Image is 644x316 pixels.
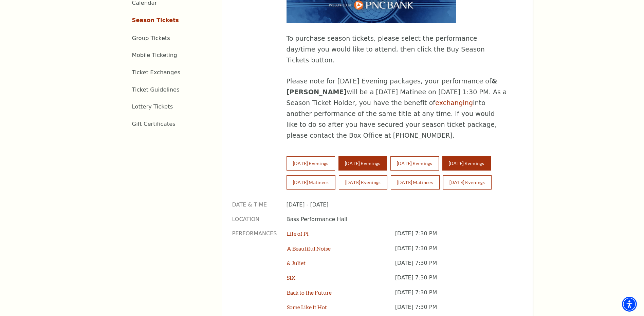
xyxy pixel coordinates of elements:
[395,245,512,259] p: [DATE] 7:30 PM
[287,289,332,296] a: Back to the Future
[443,175,492,190] button: [DATE] Evenings
[435,99,473,106] a: exchanging
[391,175,440,190] button: [DATE] Matinees
[395,259,512,274] p: [DATE] 7:30 PM
[132,69,181,76] a: Ticket Exchanges
[287,156,335,171] button: [DATE] Evenings
[287,175,335,190] button: [DATE] Matinees
[339,175,387,190] button: [DATE] Evenings
[287,230,309,237] a: Life of Pi
[287,274,295,281] a: SIX
[232,216,276,223] p: Location
[395,274,512,289] p: [DATE] 7:30 PM
[287,304,327,310] a: Some Like It Hot
[132,17,179,23] a: Season Tickets
[132,103,173,110] a: Lottery Tickets
[622,297,637,312] div: Accessibility Menu
[287,201,512,209] p: [DATE] - [DATE]
[287,260,306,266] a: & Juliet
[132,121,176,127] a: Gift Certificates
[287,76,507,141] p: Please note for [DATE] Evening packages, your performance of will be a [DATE] Matinee on [DATE] 1...
[287,216,512,223] p: Bass Performance Hall
[287,245,331,252] a: A Beautiful Noise
[395,289,512,303] p: [DATE] 7:30 PM
[132,52,177,58] a: Mobile Ticketing
[442,156,491,171] button: [DATE] Evenings
[132,86,180,93] a: Ticket Guidelines
[338,156,387,171] button: [DATE] Evenings
[132,35,170,41] a: Group Tickets
[287,33,507,66] p: To purchase season tickets, please select the performance day/time you would like to attend, then...
[390,156,439,171] button: [DATE] Evenings
[395,230,512,244] p: [DATE] 7:30 PM
[232,201,276,209] p: Date & Time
